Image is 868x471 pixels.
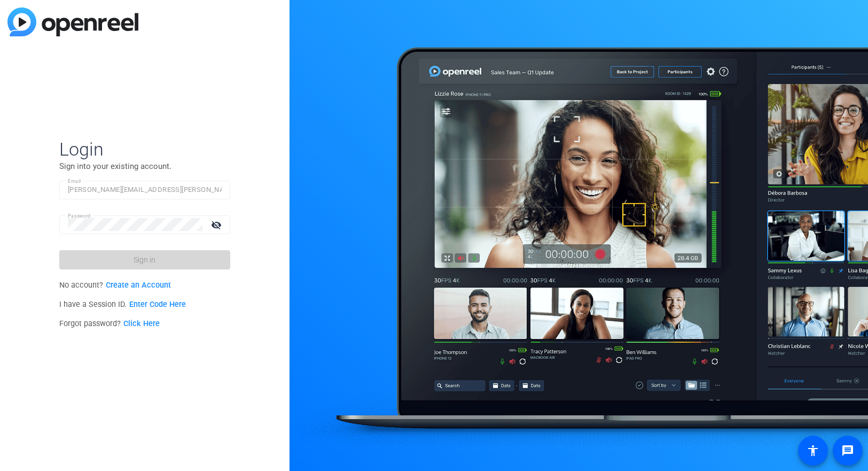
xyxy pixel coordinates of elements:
input: Enter Email Address [68,183,222,196]
mat-icon: message [841,444,854,457]
span: Login [59,138,230,160]
span: No account? [59,281,171,290]
mat-icon: visibility_off [205,217,230,233]
span: Forgot password? [59,319,160,328]
mat-label: Password [68,213,91,219]
mat-label: Email [68,178,81,184]
a: Click Here [123,319,160,328]
a: Create an Account [106,281,171,290]
a: Enter Code Here [129,300,186,309]
p: Sign into your existing account. [59,160,230,172]
mat-icon: accessibility [807,444,819,457]
span: I have a Session ID. [59,300,186,309]
img: blue-gradient.svg [7,7,138,36]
